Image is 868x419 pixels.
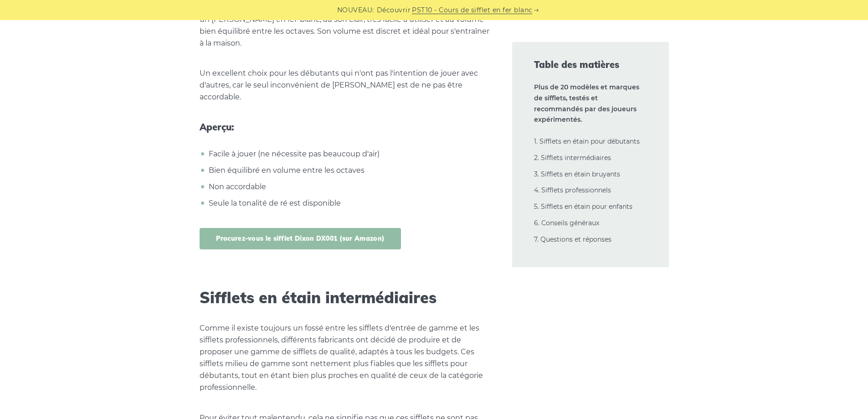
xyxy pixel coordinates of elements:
[200,69,478,101] font: Un excellent choix pour les débutants qui n'ont pas l'intention de jouer avec d'autres, car le se...
[534,170,620,178] a: 3. Sifflets en étain bruyants
[534,235,611,243] a: 7. Questions et réponses
[200,324,483,392] font: Comme il existe toujours un fossé entre les sifflets d'entrée de gamme et les sifflets profession...
[209,182,266,191] font: Non accordable
[216,234,385,243] font: Procurez-vous le sifflet Dixon DX001 (sur Amazon)
[534,202,632,211] a: 5. Sifflets en étain pour enfants
[209,199,341,207] font: Seule la tonalité de ré est disponible
[534,154,611,162] a: 2. Sifflets intermédiaires
[412,5,533,16] a: PST10 - Cours de sifflet en fer blanc
[200,121,234,133] font: Aperçu:
[412,6,533,14] font: PST10 - Cours de sifflet en fer blanc
[534,186,611,194] a: 4. Sifflets professionnels
[534,83,639,124] font: Plus de 20 modèles et marques de sifflets, testés et recommandés par des joueurs expérimentés.
[200,288,437,307] font: Sifflets en étain intermédiaires
[534,219,599,227] a: 6. Conseils généraux
[200,228,401,249] a: Procurez-vous le sifflet Dixon DX001 (sur Amazon)
[534,59,619,70] font: Table des matières
[209,166,365,175] font: Bien équilibré en volume entre les octaves
[377,6,411,14] font: Découvrir
[200,3,489,47] font: Le modèle DX001, proposé par [PERSON_NAME] comme entrée de gamme, est un [PERSON_NAME] en fer-bla...
[209,150,380,158] font: Facile à jouer (ne nécessite pas beaucoup d'air)
[534,137,640,145] a: 1. Sifflets en étain pour débutants
[337,6,374,14] font: NOUVEAU:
